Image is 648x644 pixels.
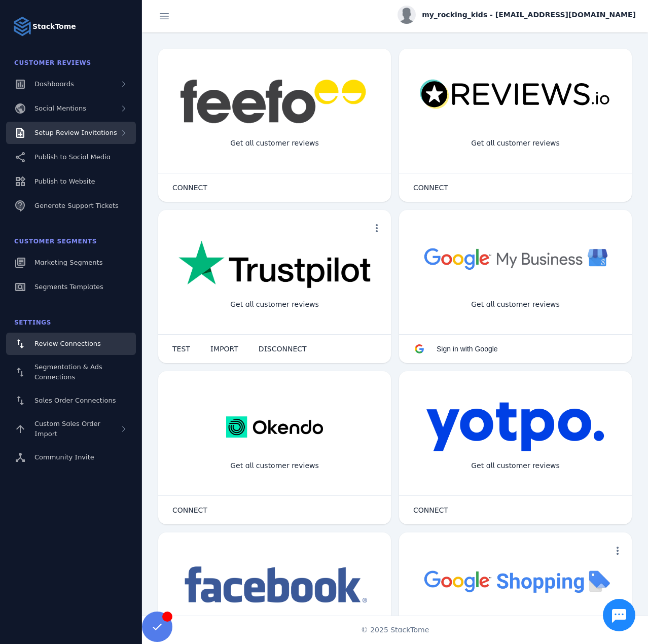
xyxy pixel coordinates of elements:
[6,333,136,355] a: Review Connections
[178,79,371,124] img: feefo.png
[226,402,323,452] img: okendo.webp
[34,420,100,438] span: Custom Sales Order Import
[403,177,458,198] button: CONNECT
[403,500,458,520] button: CONNECT
[6,276,136,298] a: Segments Templates
[34,153,111,161] span: Publish to Social Media
[426,402,605,452] img: yotpo.png
[222,291,327,318] div: Get all customer reviews
[34,104,86,112] span: Social Mentions
[398,6,636,24] button: my_rocking_kids - [EMAIL_ADDRESS][DOMAIN_NAME]
[6,389,136,412] a: Sales Order Connections
[6,195,136,217] a: Generate Support Tickets
[6,146,136,168] a: Publish to Social Media
[34,129,117,136] span: Setup Review Invitations
[413,507,448,514] span: CONNECT
[248,339,317,359] button: DISCONNECT
[607,541,628,561] button: more
[419,240,611,276] img: googlebusiness.png
[14,59,91,66] span: Customer Reviews
[222,130,327,157] div: Get all customer reviews
[14,238,97,245] span: Customer Segments
[34,177,95,185] span: Publish to Website
[403,339,508,359] button: Sign in with Google
[259,345,307,352] span: DISCONNECT
[34,340,101,347] span: Review Connections
[222,452,327,479] div: Get all customer reviews
[463,452,568,479] div: Get all customer reviews
[6,357,136,387] a: Segmentation & Ads Connections
[361,625,429,635] span: © 2025 StackTome
[210,345,238,352] span: IMPORT
[34,453,94,461] span: Community Invite
[34,283,103,291] span: Segments Templates
[172,184,207,191] span: CONNECT
[178,240,371,290] img: trustpilot.png
[419,79,611,110] img: reviewsio.svg
[172,345,190,352] span: TEST
[419,563,611,599] img: googleshopping.png
[172,507,207,514] span: CONNECT
[463,130,568,157] div: Get all customer reviews
[422,10,636,20] span: my_rocking_kids - [EMAIL_ADDRESS][DOMAIN_NAME]
[34,80,74,88] span: Dashboards
[6,446,136,469] a: Community Invite
[162,177,218,198] button: CONNECT
[178,563,371,608] img: facebook.png
[398,6,416,24] img: profile.jpg
[14,319,51,326] span: Settings
[34,202,119,209] span: Generate Support Tickets
[162,500,218,520] button: CONNECT
[455,614,575,640] div: Import Products from Google
[367,218,387,238] button: more
[6,252,136,274] a: Marketing Segments
[437,345,498,353] span: Sign in with Google
[34,363,102,381] span: Segmentation & Ads Connections
[34,397,116,404] span: Sales Order Connections
[413,184,448,191] span: CONNECT
[32,21,76,32] strong: StackTome
[463,291,568,318] div: Get all customer reviews
[162,339,200,359] button: TEST
[34,259,102,266] span: Marketing Segments
[12,16,32,37] img: Logo image
[6,170,136,193] a: Publish to Website
[200,339,248,359] button: IMPORT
